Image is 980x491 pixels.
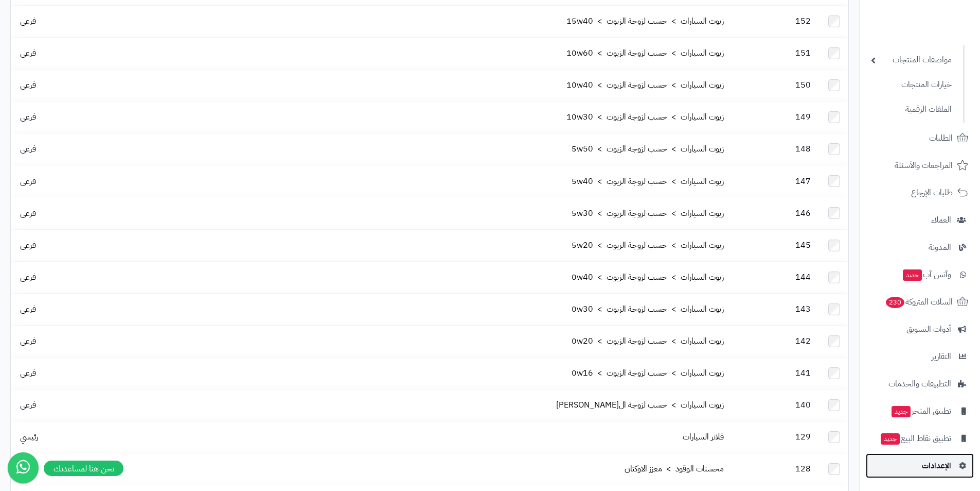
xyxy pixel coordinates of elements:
[790,431,816,443] span: 129
[932,349,951,364] span: التقارير
[880,431,951,446] span: تطبيق نقاط البيع
[790,15,816,27] span: 152
[556,399,724,411] a: زيوت السيارات > حسب لزوجة ال[PERSON_NAME]
[790,303,816,315] span: 143
[572,335,724,347] a: زيوت السيارات > حسب لزوجة الزيوت > 0w20
[931,213,951,227] span: العملاء
[866,49,957,71] a: مواصفات المنتجات
[910,8,970,29] img: logo-2.png
[566,15,724,27] a: زيوت السيارات > حسب لزوجة الزيوت > 15w40
[866,344,974,369] a: التقارير
[790,399,816,411] span: 140
[15,143,41,155] span: فرعى
[566,111,724,123] a: زيوت السيارات > حسب لزوجة الزيوت > 10w30
[885,295,953,309] span: السلات المتروكة
[15,47,41,59] span: فرعى
[866,180,974,205] a: طلبات الإرجاع
[790,207,816,219] span: 146
[790,367,816,379] span: 141
[895,158,953,173] span: المراجعات والأسئلة
[890,404,951,418] span: تطبيق المتجر
[15,335,41,347] span: فرعى
[566,79,724,91] a: زيوت السيارات > حسب لزوجة الزيوت > 10w40
[15,79,41,91] span: فرعى
[866,426,974,451] a: تطبيق نقاط البيعجديد
[15,175,41,188] span: فرعى
[866,153,974,178] a: المراجعات والأسئلة
[572,303,724,315] a: زيوت السيارات > حسب لزوجة الزيوت > 0w30
[790,175,816,188] span: 147
[15,207,41,219] span: فرعى
[866,98,957,121] a: الملفات الرقمية
[572,367,724,379] a: زيوت السيارات > حسب لزوجة الزيوت > 0w16
[866,399,974,424] a: تطبيق المتجرجديد
[15,431,43,443] span: رئيسي
[790,111,816,123] span: 149
[888,377,951,391] span: التطبيقات والخدمات
[902,267,951,282] span: وآتس آب
[892,406,911,417] span: جديد
[15,271,41,283] span: فرعى
[572,175,724,188] a: زيوت السيارات > حسب لزوجة الزيوت > 5w40
[15,111,41,123] span: فرعى
[866,317,974,342] a: أدوات التسويق
[790,143,816,155] span: 148
[866,208,974,232] a: العملاء
[790,79,816,91] span: 150
[15,399,41,411] span: فرعى
[866,262,974,287] a: وآتس آبجديد
[566,47,724,59] a: زيوت السيارات > حسب لزوجة الزيوت > 10w60
[572,207,724,219] a: زيوت السيارات > حسب لزوجة الزيوت > 5w30
[790,463,816,475] span: 128
[866,290,974,314] a: السلات المتروكة230
[572,271,724,283] a: زيوت السيارات > حسب لزوجة الزيوت > 0w40
[922,459,951,473] span: الإعدادات
[572,143,724,155] a: زيوت السيارات > حسب لزوجة الزيوت > 5w50
[683,431,724,443] a: فلاتر السيارات
[15,15,41,27] span: فرعى
[929,131,953,145] span: الطلبات
[15,367,41,379] span: فرعى
[911,185,953,200] span: طلبات الإرجاع
[885,296,905,309] span: 230
[15,303,41,315] span: فرعى
[572,239,724,251] a: زيوت السيارات > حسب لزوجة الزيوت > 5w20
[15,239,41,251] span: فرعى
[790,335,816,347] span: 142
[903,269,922,281] span: جديد
[625,463,724,475] a: محسنات الوقود > معزز الاوكتان
[866,453,974,478] a: الإعدادات
[790,271,816,283] span: 144
[929,240,951,255] span: المدونة
[866,126,974,150] a: الطلبات
[790,47,816,59] span: 151
[866,235,974,260] a: المدونة
[866,74,957,96] a: خيارات المنتجات
[881,433,900,445] span: جديد
[866,371,974,396] a: التطبيقات والخدمات
[790,239,816,251] span: 145
[906,322,951,336] span: أدوات التسويق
